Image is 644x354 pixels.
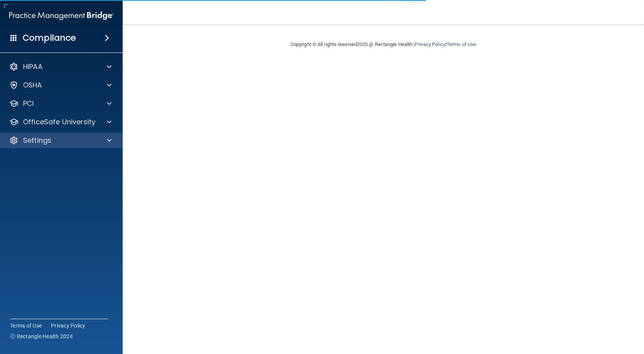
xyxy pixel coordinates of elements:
a: Terms of Use [447,41,476,47]
a: Terms of Use [10,322,42,329]
p: HIPAA [23,62,43,71]
a: Privacy Policy [51,322,85,329]
a: HIPAA [9,62,112,71]
a: Privacy Policy [415,41,445,47]
a: OSHA [9,81,112,90]
p: Settings [23,136,51,145]
span: Ⓒ Rectangle Health 2024 [10,333,73,340]
a: OfficeSafe University [9,117,112,127]
div: Copyright © All rights reserved 2025 @ Rectangle Health | | [243,32,523,57]
h4: Compliance [23,33,76,43]
a: Settings [9,136,112,145]
a: PCI [9,99,112,108]
img: PMB logo [9,8,113,23]
p: PCI [23,99,34,108]
p: OfficeSafe University [23,117,95,127]
p: OSHA [23,81,42,90]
